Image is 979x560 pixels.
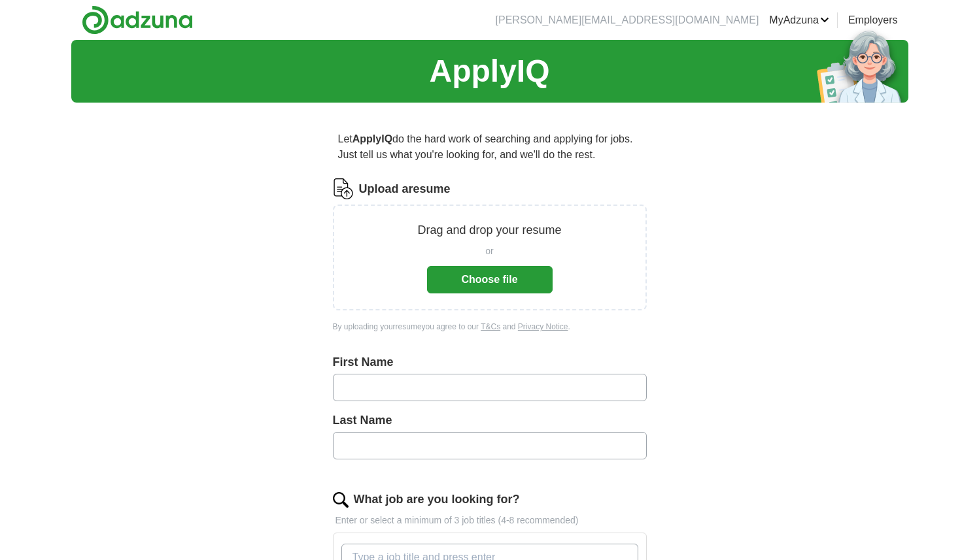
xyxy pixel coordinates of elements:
[848,12,898,28] a: Employers
[496,12,759,28] li: [PERSON_NAME][EMAIL_ADDRESS][DOMAIN_NAME]
[333,321,647,333] div: By uploading your resume you agree to our and .
[359,180,451,198] label: Upload a resume
[518,322,568,331] a: Privacy Notice
[769,12,829,28] a: MyAdzuna
[485,244,493,258] span: or
[429,48,549,95] h1: ApplyIQ
[417,222,561,239] p: Drag and drop your resume
[481,322,500,331] a: T&Cs
[352,133,392,144] strong: ApplyIQ
[333,354,647,371] label: First Name
[333,178,354,199] img: CV Icon
[333,514,647,527] p: Enter or select a minimum of 3 job titles (4-8 recommended)
[333,126,647,168] p: Let do the hard work of searching and applying for jobs. Just tell us what you're looking for, an...
[333,492,349,508] img: search.png
[82,5,193,35] img: Adzuna logo
[333,412,647,429] label: Last Name
[427,266,553,293] button: Choose file
[354,491,520,508] label: What job are you looking for?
